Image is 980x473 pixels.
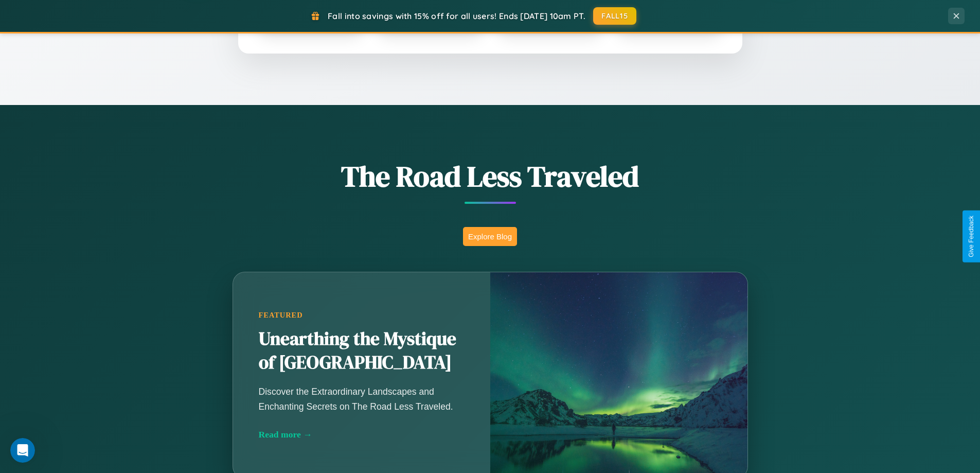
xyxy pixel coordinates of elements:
div: Read more → [259,429,465,440]
p: Discover the Extraordinary Landscapes and Enchanting Secrets on The Road Less Traveled. [259,384,465,413]
div: Featured [259,311,465,320]
h1: The Road Less Traveled [182,156,799,196]
button: FALL15 [593,7,636,25]
h2: Unearthing the Mystique of [GEOGRAPHIC_DATA] [259,327,465,375]
button: Explore Blog [463,227,517,246]
span: Fall into savings with 15% off for all users! Ends [DATE] 10am PT. [328,11,585,21]
div: Give Feedback [968,216,975,257]
iframe: Intercom live chat [10,438,35,463]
